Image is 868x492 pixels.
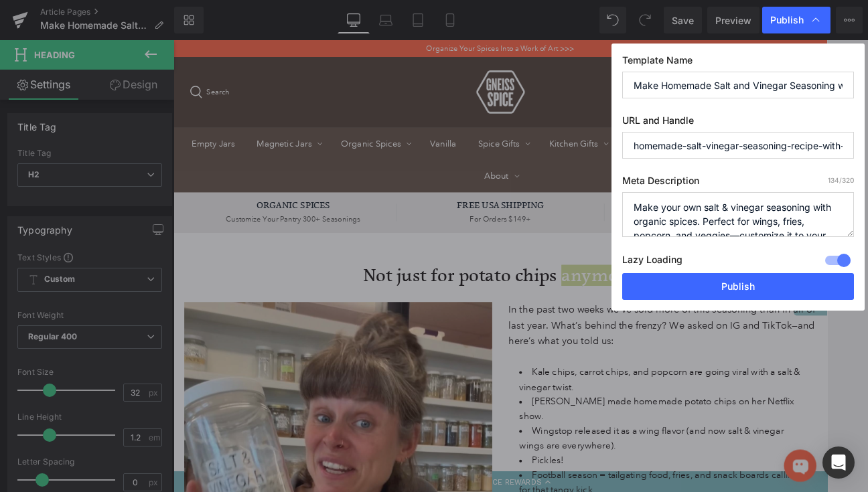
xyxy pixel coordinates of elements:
[547,216,777,228] span: Eco-friendly Shipping Materials
[770,14,804,26] span: Publish
[366,108,441,149] a: Spice Gifts
[622,114,854,132] label: URL and Handle
[33,216,263,228] span: Customize Your Pantry 300+ Seasonings
[11,108,88,149] a: Empty Jars
[306,108,363,149] a: Vanilla
[752,58,770,70] span: Cart
[627,108,672,149] a: Sale
[290,216,520,228] span: For Orders $149+
[20,55,70,74] a: Search
[822,446,855,479] div: Open Intercom Messenger
[374,149,428,189] a: About
[374,34,437,94] img: Gneiss Spice Magnetic Spice jars logo white over transparent background.
[752,55,790,74] a: Cart
[415,325,797,382] p: In the past two weeks we’ve sold more of this seasoning than in all of last year. What’s behind t...
[622,251,682,273] label: Lazy Loading
[547,197,777,212] h6: SHIPS PLASTIC-FREE
[828,176,839,184] span: 134
[374,34,437,94] a: Gneiss Spice
[196,108,294,149] a: Organic Spices
[622,273,854,300] button: Publish
[704,58,739,70] a: Account
[551,108,624,149] a: Gift Cards
[622,54,854,72] label: Template Name
[622,175,854,192] label: Meta Description
[429,441,770,473] span: [PERSON_NAME] made homemade potato chips on her Netflix show.
[828,176,854,184] span: /320
[453,108,538,149] a: Kitchen Gifts
[33,197,263,212] h6: ORGANIC SPICES
[737,108,800,149] a: Recipes
[41,58,70,70] span: Search
[3,279,807,305] h2: Not just for potato chips anymore.
[290,197,520,212] h6: FREE USA SHIPPING
[684,108,735,149] a: FAQs
[313,4,497,17] div: Organize Your Spices Into a Work of Art >>>
[91,108,184,149] a: Magnetic Jars
[429,404,777,436] span: Kale chips, carrot chips, and popcorn are going viral with a salt & vinegar twist.
[622,192,854,237] textarea: Make your own salt & vinegar seasoning with organic spices. Perfect for wings, fries, popcorn, an...
[20,197,277,228] a: ORGANIC SPICES Customize Your Pantry 300+ Seasonings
